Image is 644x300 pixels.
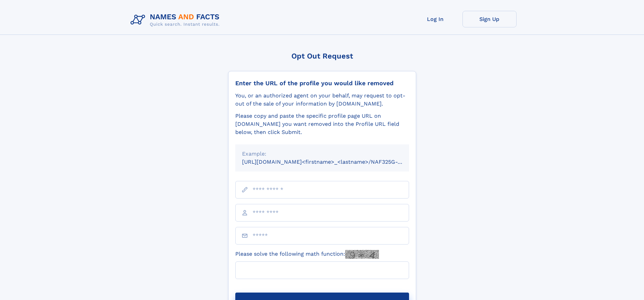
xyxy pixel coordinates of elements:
[408,11,462,27] a: Log In
[462,11,517,27] a: Sign Up
[128,11,225,29] img: Logo Names and Facts
[235,92,409,108] div: You, or an authorized agent on your behalf, may request to opt-out of the sale of your informatio...
[242,159,422,165] small: [URL][DOMAIN_NAME]<firstname>_<lastname>/NAF325G-xxxxxxxx
[228,52,416,60] div: Opt Out Request
[242,150,402,158] div: Example:
[235,112,409,136] div: Please copy and paste the specific profile page URL on [DOMAIN_NAME] you want removed into the Pr...
[235,250,379,259] label: Please solve the following math function:
[235,79,409,87] div: Enter the URL of the profile you would like removed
